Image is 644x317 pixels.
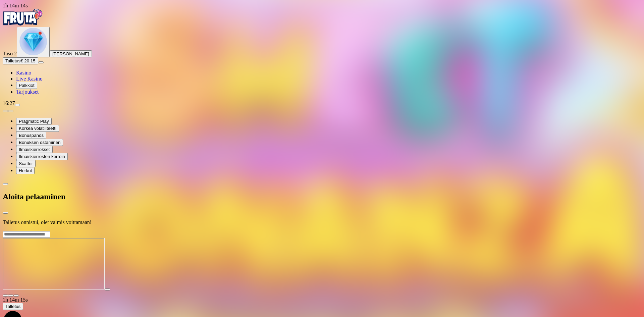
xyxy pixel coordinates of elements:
[8,110,13,112] button: next slide
[15,104,20,106] button: menu
[3,9,43,25] img: Fruta
[19,83,35,88] span: Palkkiot
[16,118,52,125] button: Pragmatic Play
[16,146,53,153] button: Ilmaiskierrokset
[16,89,39,95] a: Tarjoukset
[19,147,50,152] span: Ilmaiskierrokset
[16,132,46,139] button: Bonuspanos
[3,297,28,303] span: user session time
[3,57,38,64] button: Talletusplus icon€ 20.15
[16,160,36,167] button: Scatter
[16,125,59,132] button: Korkea volatiliteetti
[3,51,17,56] span: Taso 2
[16,153,68,160] button: Ilmaiskierrosten kerroin
[19,126,56,131] span: Korkea volatiliteetti
[3,21,43,27] a: Fruta
[5,304,20,309] span: Talletus
[16,82,37,89] button: Palkkiot
[52,51,89,56] span: [PERSON_NAME]
[3,295,8,297] button: close icon
[19,161,33,166] span: Scatter
[50,50,92,57] button: [PERSON_NAME]
[38,61,44,63] button: menu
[19,140,60,145] span: Bonuksen ostaminen
[17,27,50,57] button: level unlocked
[3,183,8,185] button: chevron-left icon
[19,133,44,138] span: Bonuspanos
[105,288,110,290] button: play icon
[13,295,19,297] button: fullscreen icon
[3,192,641,201] h2: Aloita pelaaminen
[3,231,50,238] input: Search
[16,139,63,146] button: Bonuksen ostaminen
[3,3,28,8] span: user session time
[3,100,15,106] span: 16:27
[3,219,641,225] p: Talletus onnistui, olet valmis voittamaan!
[3,110,8,112] button: prev slide
[20,58,35,63] span: € 20.15
[19,28,47,55] img: level unlocked
[3,212,8,214] button: close
[3,9,641,95] nav: Primary
[19,154,65,159] span: Ilmaiskierrosten kerroin
[5,58,20,63] span: Talletus
[8,295,13,297] button: chevron-down icon
[3,70,641,95] nav: Main menu
[3,238,105,289] iframe: Sweet Bonanza Super Scatter
[16,167,35,174] button: Herkut
[16,70,31,75] a: Kasino
[19,119,49,124] span: Pragmatic Play
[16,76,43,82] a: Live Kasino
[3,303,23,310] button: Talletus
[19,168,32,173] span: Herkut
